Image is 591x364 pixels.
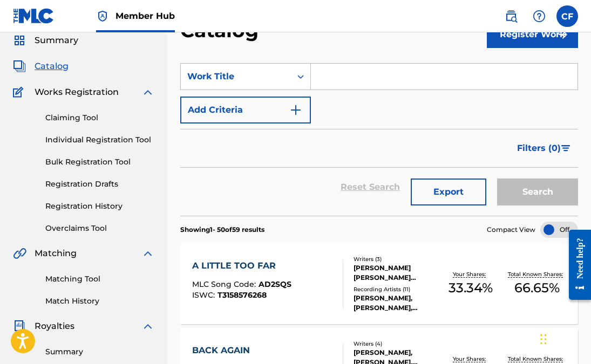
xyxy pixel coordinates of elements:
[192,290,218,300] span: ISWC :
[45,296,154,307] a: Match History
[505,10,518,23] img: search
[517,142,561,155] span: Filters ( 0 )
[45,156,154,168] a: Bulk Registration Tool
[13,320,26,333] img: Royalties
[35,86,119,99] span: Works Registration
[561,145,570,152] img: filter
[487,225,535,235] span: Compact View
[453,270,488,278] p: Your Shares:
[354,293,438,313] div: [PERSON_NAME],[PERSON_NAME], [PERSON_NAME], [PERSON_NAME], [PERSON_NAME],[PERSON_NAME], [PERSON_N...
[508,355,566,363] p: Total Known Shares:
[141,247,154,260] img: expand
[13,34,26,47] img: Summary
[192,344,289,357] div: BACK AGAIN
[218,290,267,300] span: T3158576268
[45,178,154,190] a: Registration Drafts
[500,5,522,27] a: Public Search
[354,285,438,293] div: Recording Artists ( 11 )
[556,5,578,27] div: User Menu
[141,320,154,333] img: expand
[35,247,77,260] span: Matching
[354,255,438,263] div: Writers ( 3 )
[45,346,154,358] a: Summary
[192,279,259,289] span: MLC Song Code :
[45,112,154,123] a: Claiming Tool
[13,8,55,24] img: MLC Logo
[528,5,550,27] div: Help
[116,10,175,22] span: Member Hub
[45,201,154,212] a: Registration History
[487,21,579,48] button: Register Work
[13,247,26,260] img: Matching
[561,222,591,308] iframe: Resource Center
[45,134,154,146] a: Individual Registration Tool
[449,278,493,298] span: 33.34 %
[35,320,74,333] span: Royalties
[192,259,291,272] div: A LITTLE TOO FAR
[180,97,311,123] button: Add Criteria
[13,86,27,99] img: Works Registration
[35,34,78,47] span: Summary
[511,135,578,162] button: Filters (0)
[96,10,109,23] img: Top Rightsholder
[354,263,438,283] div: [PERSON_NAME] [PERSON_NAME] [PERSON_NAME] [PERSON_NAME], [PERSON_NAME]
[540,323,547,355] div: Drag
[556,28,569,41] img: f7272a7cc735f4ea7f67.svg
[180,63,578,216] form: Search Form
[180,225,264,235] p: Showing 1 - 50 of 59 results
[259,279,291,289] span: AD2SQS
[180,243,578,324] a: A LITTLE TOO FARMLC Song Code:AD2SQSISWC:T3158576268Writers (3)[PERSON_NAME] [PERSON_NAME] [PERSO...
[13,34,78,47] a: SummarySummary
[354,340,438,348] div: Writers ( 4 )
[411,178,486,205] button: Export
[289,104,302,116] img: 9d2ae6d4665cec9f34b9.svg
[187,70,284,83] div: Work Title
[141,86,154,99] img: expand
[13,60,26,73] img: Catalog
[537,312,591,364] iframe: Chat Widget
[508,270,566,278] p: Total Known Shares:
[45,223,154,234] a: Overclaims Tool
[45,273,154,285] a: Matching Tool
[514,278,560,298] span: 66.65 %
[533,10,546,23] img: help
[453,355,488,363] p: Your Shares:
[13,60,69,73] a: CatalogCatalog
[35,60,69,73] span: Catalog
